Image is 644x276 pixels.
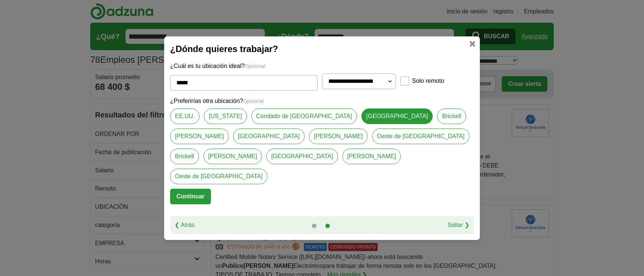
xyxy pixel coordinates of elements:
[175,221,195,230] a: ❮ Atrás
[245,63,265,69] span: Opcional
[266,149,338,164] a: [GEOGRAPHIC_DATA]
[170,169,267,184] a: Oeste de [GEOGRAPHIC_DATA]
[170,62,474,71] p: ¿Cuál es tu ubicación ideal?
[243,98,264,104] span: Opcional
[170,149,199,164] a: Brickell
[361,108,433,124] a: [GEOGRAPHIC_DATA]
[342,149,401,164] a: [PERSON_NAME]
[412,77,444,85] label: Solo remoto
[170,42,474,56] h2: ¿Dónde quieres trabajar?
[204,108,247,124] a: [US_STATE]
[233,129,305,144] a: [GEOGRAPHIC_DATA]
[170,189,211,204] button: Continuar
[204,149,262,164] a: [PERSON_NAME]
[309,129,368,144] a: [PERSON_NAME]
[251,108,357,124] a: Condado de [GEOGRAPHIC_DATA]
[170,108,199,124] a: EE.UU.
[437,108,466,124] a: Brickell
[448,221,469,230] a: Saltar ❯
[372,129,469,144] a: Oeste de [GEOGRAPHIC_DATA]
[170,97,474,105] p: ¿Preferirías otra ubicación?
[170,129,229,144] a: [PERSON_NAME]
